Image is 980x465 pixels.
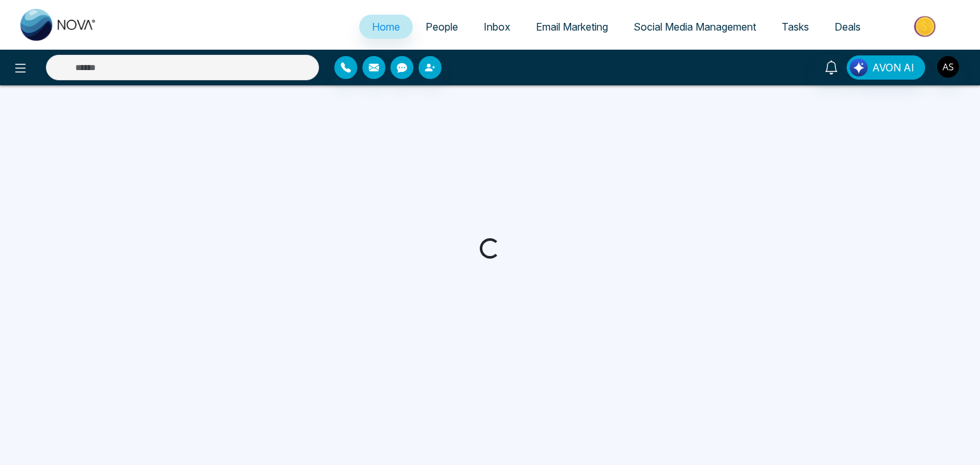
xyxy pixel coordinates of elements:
img: User Avatar [937,56,959,78]
span: Deals [835,20,861,33]
button: AVON AI [847,55,925,80]
a: Inbox [471,15,523,39]
img: Lead Flow [850,59,868,76]
span: Inbox [484,20,510,33]
span: AVON AI [872,60,914,75]
span: Home [372,20,400,33]
span: Email Marketing [536,20,608,33]
img: Nova CRM Logo [20,9,97,41]
img: Market-place.gif [880,12,972,41]
span: Social Media Management [634,20,756,33]
span: Tasks [782,20,809,33]
a: Deals [822,15,873,39]
span: People [426,20,458,33]
a: Email Marketing [523,15,621,39]
a: Social Media Management [621,15,769,39]
a: Home [359,15,413,39]
a: People [413,15,471,39]
a: Tasks [769,15,822,39]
